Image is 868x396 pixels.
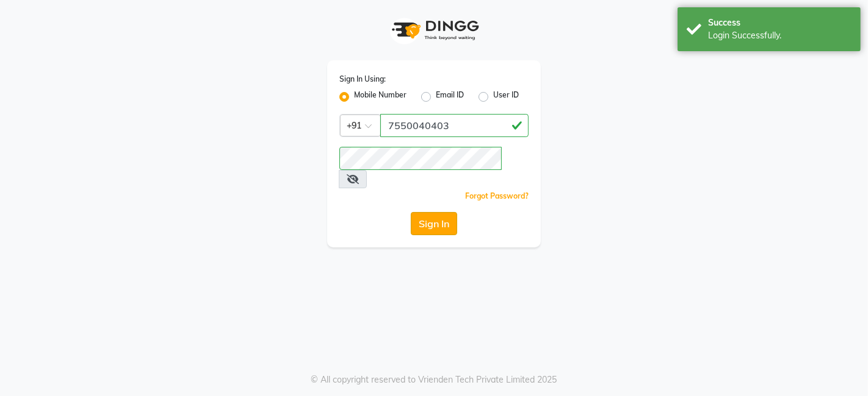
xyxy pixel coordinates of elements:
[708,16,852,29] div: Success
[465,191,529,200] a: Forgot Password?
[354,90,407,104] label: Mobile Number
[339,147,502,170] input: Username
[385,12,483,48] img: logo1.svg
[493,90,519,104] label: User ID
[380,114,529,137] input: Username
[411,212,457,235] button: Sign In
[708,29,852,42] div: Login Successfully.
[339,74,386,85] label: Sign In Using:
[436,90,464,104] label: Email ID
